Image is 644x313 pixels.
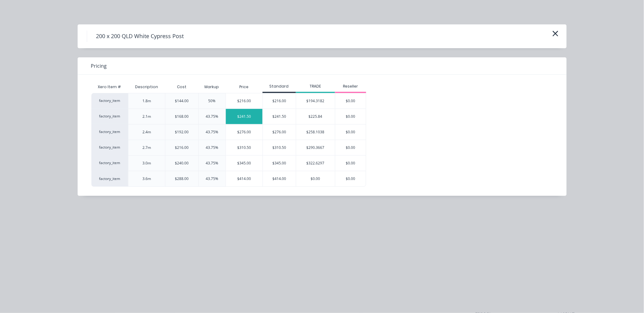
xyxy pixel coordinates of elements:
div: $276.00 [226,124,263,140]
div: $0.00 [335,109,366,124]
div: factory_item [91,93,128,109]
div: Price [226,81,263,93]
div: $194.3182 [296,93,335,109]
div: $144.00 [175,98,189,104]
div: $258.1038 [296,124,335,140]
div: $0.00 [335,124,366,140]
div: factory_item [91,124,128,140]
div: factory_item [91,155,128,171]
div: $241.50 [263,109,296,124]
div: Description [130,79,163,95]
div: $276.00 [263,124,296,140]
div: 43.75% [206,129,218,135]
div: $288.00 [175,176,189,182]
div: Reseller [335,84,366,89]
div: $310.50 [226,140,263,155]
div: $345.00 [263,156,296,171]
div: $216.00 [226,93,263,109]
div: $240.00 [175,160,189,166]
div: 43.75% [206,114,218,119]
div: $0.00 [335,171,366,186]
div: Markup [198,81,226,93]
div: $414.00 [226,171,263,186]
div: 1.8m [142,98,151,104]
div: factory_item [91,140,128,155]
div: 3.0m [142,160,151,166]
div: Cost [165,81,198,93]
div: TRADE [296,84,335,89]
div: $241.50 [226,109,263,124]
div: 2.1m [142,114,151,119]
div: factory_item [91,171,128,187]
div: $0.00 [335,93,366,109]
div: factory_item [91,109,128,124]
div: 43.75% [206,160,218,166]
div: $225.84 [296,109,335,124]
div: $345.00 [226,156,263,171]
div: 43.75% [206,176,218,182]
h4: 200 x 200 QLD White Cypress Post [87,31,193,42]
span: Pricing [91,62,107,70]
div: $168.00 [175,114,189,119]
div: $322.6297 [296,156,335,171]
div: 50% [208,98,216,104]
div: Xero Item # [91,81,128,93]
div: 2.7m [142,145,151,150]
div: $0.00 [296,171,335,186]
div: 2.4m [142,129,151,135]
div: $0.00 [335,140,366,155]
div: $310.50 [263,140,296,155]
div: $0.00 [335,156,366,171]
div: $216.00 [175,145,189,150]
div: Standard [263,84,296,89]
div: 3.6m [142,176,151,182]
div: $414.00 [263,171,296,186]
div: $192.00 [175,129,189,135]
div: 43.75% [206,145,218,150]
div: $290.3667 [296,140,335,155]
div: $216.00 [263,93,296,109]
